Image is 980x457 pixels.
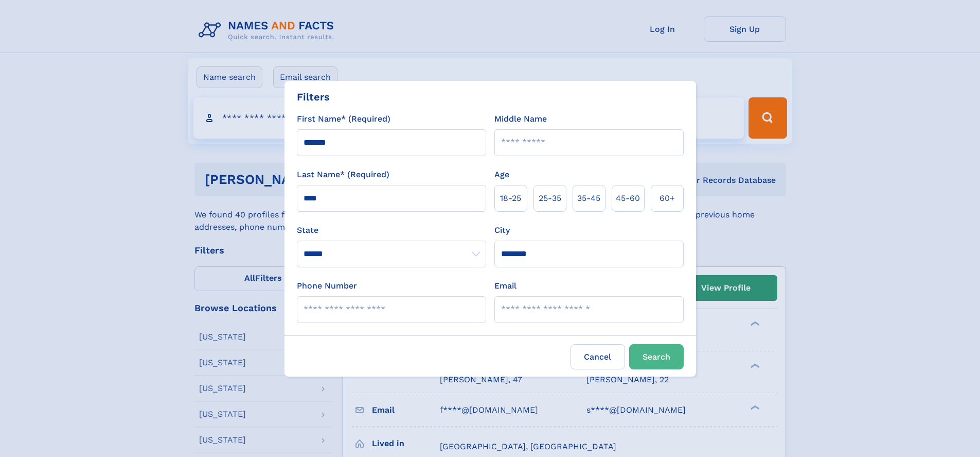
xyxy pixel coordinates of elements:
[494,280,516,292] label: Email
[500,192,521,205] span: 18‑25
[539,192,561,205] span: 25‑35
[297,224,486,236] label: State
[297,89,330,105] div: Filters
[629,344,684,369] button: Search
[616,192,640,205] span: 45‑60
[571,344,625,369] label: Cancel
[494,168,509,181] label: Age
[297,280,357,292] label: Phone Number
[660,192,675,205] span: 60+
[297,113,390,125] label: First Name* (Required)
[577,192,600,205] span: 35‑45
[494,224,510,236] label: City
[494,113,547,125] label: Middle Name
[297,168,389,181] label: Last Name* (Required)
